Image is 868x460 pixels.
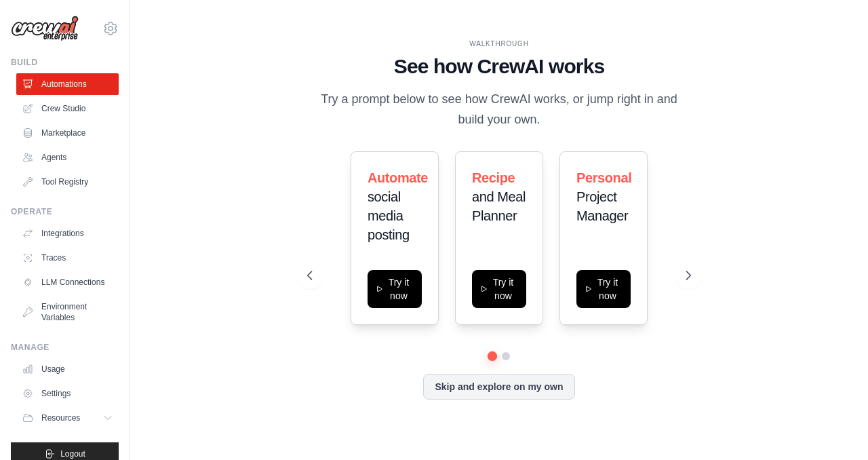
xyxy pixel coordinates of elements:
[16,223,119,244] a: Integrations
[472,270,526,308] button: Try it now
[368,189,410,242] span: social media posting
[16,171,119,193] a: Tool Registry
[16,147,119,168] a: Agents
[11,206,119,217] div: Operate
[368,270,422,308] button: Try it now
[11,57,119,68] div: Build
[576,270,631,308] button: Try it now
[16,73,119,95] a: Automations
[472,189,526,223] span: and Meal Planner
[11,16,79,41] img: Logo
[16,247,119,269] a: Traces
[41,413,80,423] span: Resources
[307,39,691,49] div: WALKTHROUGH
[16,271,119,293] a: LLM Connections
[576,189,628,223] span: Project Manager
[16,98,119,119] a: Crew Studio
[16,122,119,144] a: Marketplace
[307,90,691,130] p: Try a prompt below to see how CrewAI works, or jump right in and build your own.
[16,296,119,328] a: Environment Variables
[16,358,119,380] a: Usage
[60,448,85,459] span: Logout
[307,54,691,79] h1: See how CrewAI works
[576,170,631,185] span: Personal
[11,342,119,353] div: Manage
[16,383,119,404] a: Settings
[16,407,119,429] button: Resources
[423,374,574,400] button: Skip and explore on my own
[472,170,515,185] span: Recipe
[368,170,428,185] span: Automate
